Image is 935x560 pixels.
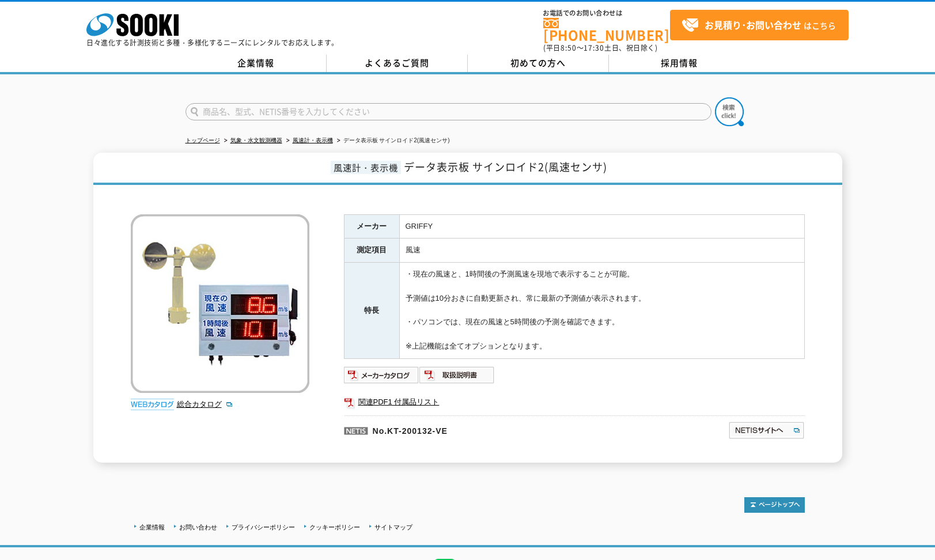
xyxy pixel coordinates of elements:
[399,263,804,359] td: ・現在の風速と、1時間後の予測風速を現地で表示することが可能。 予測値は10分おきに自動更新され、常に最新の予測値が表示されます。 ・パソコンでは、現在の風速と5時間後の予測を確認できます。 ※...
[419,373,495,382] a: 取扱説明書
[131,399,174,410] img: webカタログ
[399,239,804,263] td: 風速
[399,214,804,239] td: GRIFFY
[543,43,657,53] span: (平日 ～ 土日、祝日除く)
[543,18,670,41] a: [PHONE_NUMBER]
[186,55,327,72] a: 企業情報
[682,17,836,34] span: はこちら
[561,43,577,53] span: 8:50
[374,524,412,531] a: サイトマップ
[419,366,495,384] img: 取扱説明書
[331,161,401,174] span: 風速計・表示機
[179,524,217,531] a: お問い合わせ
[186,103,711,120] input: 商品名、型式、NETIS番号を入力してください
[468,55,609,72] a: 初めての方へ
[139,524,165,531] a: 企業情報
[186,137,220,143] a: トップページ
[705,18,801,32] strong: お見積り･お問い合わせ
[670,10,849,40] a: お見積り･お問い合わせはこちら
[728,421,805,440] img: NETISサイトへ
[404,159,607,175] span: データ表示板 サインロイド2(風速センサ)
[715,97,744,126] img: btn_search.png
[344,239,399,263] th: 測定項目
[230,137,282,143] a: 気象・水文観測機器
[309,524,360,531] a: クッキーポリシー
[543,10,670,17] span: お電話でのお問い合わせは
[232,524,295,531] a: プライバシーポリシー
[335,135,450,147] li: データ表示板 サインロイド2(風速センサ)
[327,55,468,72] a: よくあるご質問
[293,137,333,143] a: 風速計・表示機
[344,395,805,410] a: 関連PDF1 付属品リスト
[131,214,309,393] img: データ表示板 サインロイド2(風速センサ)
[744,497,805,513] img: トップページへ
[344,366,419,384] img: メーカーカタログ
[86,39,339,46] p: 日々進化する計測技術と多種・多様化するニーズにレンタルでお応えします。
[609,55,750,72] a: 採用情報
[177,400,233,408] a: 総合カタログ
[344,263,399,359] th: 特長
[344,415,617,443] p: No.KT-200132-VE
[344,373,419,382] a: メーカーカタログ
[510,56,566,69] span: 初めての方へ
[344,214,399,239] th: メーカー
[584,43,604,53] span: 17:30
